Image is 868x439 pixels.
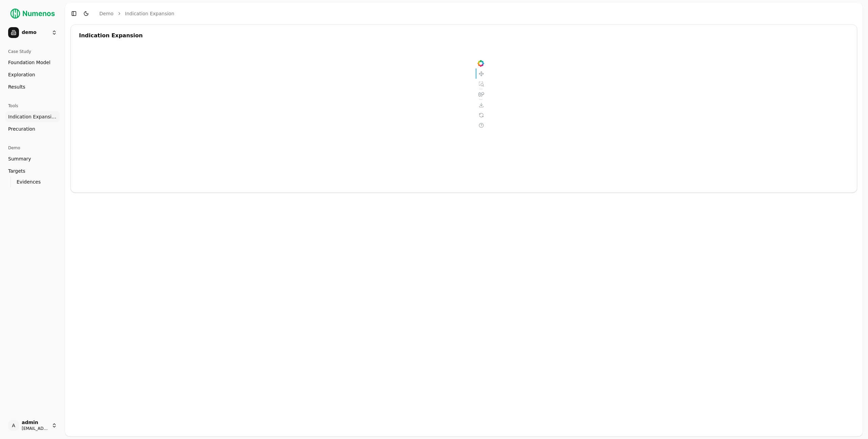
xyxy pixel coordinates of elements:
[5,166,60,176] a: Targets
[5,24,60,41] button: demo
[22,426,49,431] span: [EMAIL_ADDRESS]
[22,420,49,426] span: admin
[8,113,57,120] span: Indication Expansion
[8,59,51,66] span: Foundation Model
[17,178,41,185] span: Evidences
[5,123,60,134] a: Precuration
[5,46,60,57] div: Case Study
[125,10,174,17] a: Indication Expansion
[99,10,114,17] a: demo
[5,111,60,122] a: Indication Expansion
[5,417,60,434] button: Aadmin[EMAIL_ADDRESS]
[8,71,35,78] span: Exploration
[5,100,60,111] div: Tools
[79,33,849,38] div: Indication Expansion
[5,69,60,80] a: Exploration
[5,142,60,153] div: Demo
[8,168,25,174] span: Targets
[81,9,91,18] button: Toggle Dark Mode
[8,420,19,431] span: A
[69,9,79,18] button: Toggle Sidebar
[5,153,60,164] a: Summary
[8,126,35,132] span: Precuration
[5,57,60,68] a: Foundation Model
[14,177,52,187] a: Evidences
[99,10,174,17] nav: breadcrumb
[5,81,60,92] a: Results
[22,30,49,36] span: demo
[8,83,25,90] span: Results
[5,5,60,22] img: Numenos
[8,155,31,162] span: Summary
